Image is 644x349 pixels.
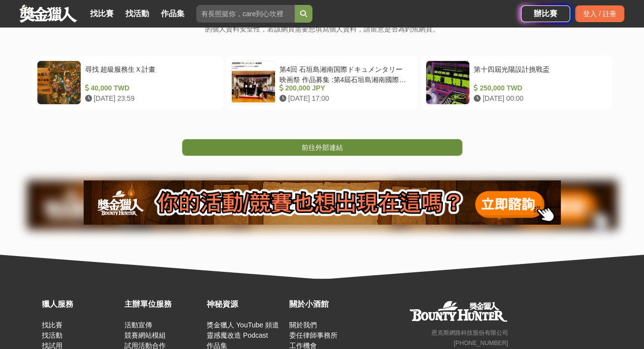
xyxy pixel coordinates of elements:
div: [DATE] 17:00 [279,93,409,104]
a: 關於我們 [289,321,317,329]
a: 作品集 [157,7,188,21]
div: 主辦單位服務 [124,298,202,310]
a: 尋找 超級服務生Ｘ計畫 40,000 TWD [DATE] 23:59 [32,56,223,110]
div: 尋找 超級服務生Ｘ計畫 [85,64,215,83]
a: 靈感魔改造 Podcast [207,331,268,339]
div: 神秘資源 [207,298,284,310]
span: 前往外部連結 [302,144,343,151]
div: 獵人服務 [42,298,120,310]
img: 905fc34d-8193-4fb2-a793-270a69788fd0.png [84,180,561,225]
div: 第4回 石垣島湘南国際ドキュメンタリー映画祭 作品募集 :第4屆石垣島湘南國際紀錄片電影節作品徵集 [279,64,409,83]
a: 競賽網站模組 [124,331,166,339]
a: 辦比賽 [521,5,570,22]
div: 第十四屆光陽設計挑戰盃 [474,64,603,83]
div: 登入 / 註冊 [575,5,624,22]
div: [DATE] 00:00 [474,93,603,104]
a: 前往外部連結 [182,139,462,156]
a: 找比賽 [42,321,62,329]
a: 找活動 [122,7,153,21]
a: 第十四屆光陽設計挑戰盃 250,000 TWD [DATE] 00:00 [421,56,612,110]
a: 獎金獵人 YouTube 頻道 [207,321,279,329]
div: 40,000 TWD [85,83,215,93]
div: 關於小酒館 [289,298,367,310]
div: [DATE] 23:59 [85,93,215,104]
div: 250,000 TWD [474,83,603,93]
a: 活動宣傳 [124,321,152,329]
a: 找比賽 [86,7,118,21]
a: 委任律師事務所 [289,331,337,339]
small: [PHONE_NUMBER] [454,340,508,347]
small: 恩克斯網路科技股份有限公司 [431,329,508,336]
a: 找活動 [42,331,62,339]
a: 第4回 石垣島湘南国際ドキュメンタリー映画祭 作品募集 :第4屆石垣島湘南國際紀錄片電影節作品徵集 200,000 JPY [DATE] 17:00 [226,56,418,110]
div: 200,000 JPY [279,83,409,93]
p: 提醒您，您即將連結至獎金獵人以外的網頁。此網頁可能隱藏木馬病毒程式；同時，為確保您的個人資料安全性，若該網頁需要您填寫個人資料，請留意是否為釣魚網頁。 [181,13,463,45]
input: 有長照挺你，care到心坎裡！青春出手，拍出照顧 影音徵件活動 [196,5,295,23]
